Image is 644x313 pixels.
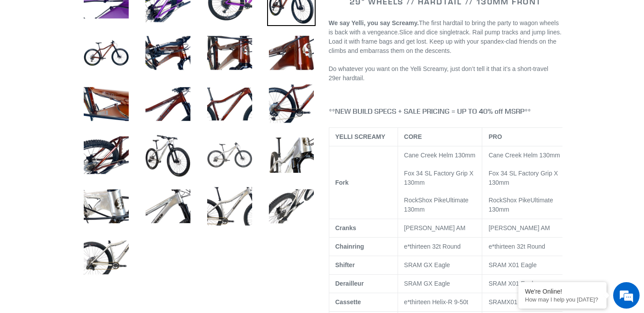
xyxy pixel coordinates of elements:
img: Load image into Gallery viewer, YELLI SCREAMY - Complete Bike [205,29,254,77]
img: Load image into Gallery viewer, YELLI SCREAMY - Complete Bike [144,80,192,128]
span: Ultimate 130mm [488,197,553,213]
span: Ultimate 130mm [404,197,469,213]
p: Cane Creek Helm 130mm [404,151,476,160]
p: Cane Creek Helm 130mm [488,151,563,160]
td: SRAM X01 Eagle [482,256,570,275]
b: YELLI SCREAMY [335,133,386,140]
img: Load image into Gallery viewer, YELLI SCREAMY - Complete Bike [82,131,130,179]
b: We say Yelli, you say Screamy. [329,19,419,26]
img: Load image into Gallery viewer, YELLI SCREAMY - Complete Bike [82,29,130,77]
span: [PERSON_NAME] AM [488,224,550,231]
img: Load image into Gallery viewer, YELLI SCREAMY - Complete Bike [82,182,130,231]
textarea: Type your message and hit 'Enter' [4,215,168,246]
img: Load image into Gallery viewer, YELLI SCREAMY - Complete Bike [267,182,316,231]
b: Shifter [335,261,355,268]
img: Load image into Gallery viewer, YELLI SCREAMY - Complete Bike [144,131,192,179]
img: Load image into Gallery viewer, YELLI SCREAMY - Complete Bike [267,80,316,128]
td: SRAM GX Eagle [398,256,482,275]
span: e*thirteen 32t Round [488,243,545,250]
span: X01 Eagle [506,298,535,306]
span: S [404,280,408,287]
td: e*thirteen Helix-R 9-50t [398,293,482,312]
img: d_696896380_company_1647369064580_696896380 [28,44,50,66]
td: 10-52t [482,293,570,312]
p: Fox 34 SL Factory Grip X 130mm [404,169,476,187]
p: Fox 34 SL Factory Grip X 130mm [488,169,563,187]
td: SRAM X01 Eagle [482,275,570,293]
p: How may I help you today? [525,296,600,303]
img: Load image into Gallery viewer, YELLI SCREAMY - Complete Bike [205,182,254,231]
img: Load image into Gallery viewer, YELLI SCREAMY - Complete Bike [205,80,254,128]
img: Load image into Gallery viewer, YELLI SCREAMY - Complete Bike [267,131,316,179]
img: Load image into Gallery viewer, YELLI SCREAMY - Complete Bike [144,29,192,77]
b: Cranks [335,224,356,231]
b: Cassette [335,298,361,306]
p: Slice and dice singletrack. Rail pump tracks and jump lines. Load it with frame bags and get lost... [329,19,562,56]
span: S [488,298,492,306]
span: RAM GX Eagle [408,280,450,287]
b: Chainring [335,243,364,250]
span: The first hardtail to bring the party to wagon wheels is back with a vengeance. [329,19,559,36]
b: Derailleur [335,280,364,287]
img: Load image into Gallery viewer, YELLI SCREAMY - Complete Bike [267,29,316,77]
b: Fork [335,179,349,186]
span: RockShox Pike [488,197,530,204]
span: Do whatever you want on the Yelli Screamy, just don’t tell it that it’s a short-travel 29er hardt... [329,65,548,82]
h4: **NEW BUILD SPECS + SALE PRICING = UP TO 40% off MSRP** [329,107,562,116]
span: We're online! [51,98,122,187]
img: Load image into Gallery viewer, YELLI SCREAMY - Complete Bike [82,80,130,128]
span: [PERSON_NAME] AM [404,224,465,231]
div: Navigation go back [10,48,23,62]
span: RAM [493,298,506,306]
span: RockShox Pike [404,197,446,204]
div: Chat with us now [59,49,161,61]
img: Load image into Gallery viewer, YELLI SCREAMY - Complete Bike [144,182,192,231]
img: Load image into Gallery viewer, YELLI SCREAMY - Complete Bike [205,131,254,179]
b: CORE [404,133,422,140]
span: e*thirteen 32t Round [404,243,461,250]
div: We're Online! [525,288,600,295]
b: PRO [488,133,502,140]
img: Load image into Gallery viewer, YELLI SCREAMY - Complete Bike [82,233,130,282]
div: Minimize live chat window [145,4,166,26]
